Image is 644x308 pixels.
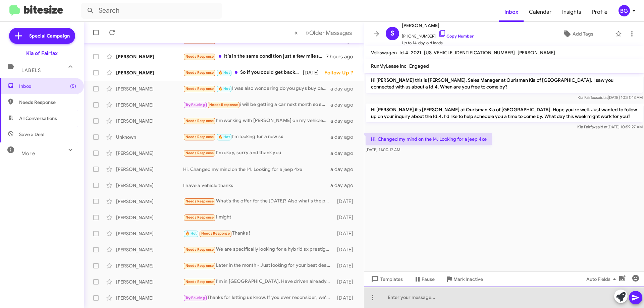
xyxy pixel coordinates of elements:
span: Volkswagen [371,50,397,56]
span: Needs Response [185,119,214,123]
span: said at [596,95,608,100]
div: [DATE] [334,198,359,205]
span: [DATE] 11:00:17 AM [366,147,400,152]
div: [PERSON_NAME] [116,230,183,237]
span: Older Messages [309,29,352,37]
span: 🔥 Hot [218,70,230,75]
span: Engaged [409,63,429,69]
span: All Conversations [19,115,57,122]
div: [DATE] [334,295,359,301]
div: a day ago [330,102,359,108]
div: Unknown [116,134,183,140]
a: Profile [587,2,613,22]
span: S [390,28,394,39]
div: BG [619,5,630,16]
span: Needs Response [209,103,238,107]
span: Needs Response [185,199,214,203]
div: Later in the month - Just looking for your best deal via a electronic quote [183,262,334,269]
span: 🔥 Hot [218,86,230,91]
div: a day ago [330,166,359,173]
a: Calendar [524,2,557,22]
span: Mark Inactive [453,273,483,285]
div: [PERSON_NAME] [116,246,183,253]
p: Hi [PERSON_NAME] this is [PERSON_NAME], Sales Manager at Ourisman Kia of [GEOGRAPHIC_DATA]. I saw... [366,74,643,93]
a: Inbox [499,2,524,22]
span: Needs Response [185,263,214,268]
div: a day ago [330,134,359,140]
button: Mark Inactive [440,273,488,285]
div: I was also wondering do you guys buy cars as well? Have a 2020 Volkswagen Jetta I was looking to ... [183,85,330,93]
span: Inbox [19,83,76,89]
span: Try Pausing [185,296,205,300]
span: Needs Response [185,70,214,75]
span: Needs Response [185,86,214,91]
span: Needs Response [185,151,214,155]
span: Auto Fields [586,273,619,285]
span: Labels [21,67,41,73]
div: 7 hours ago [326,53,359,60]
span: Up to 14-day-old leads [402,40,474,46]
span: Save a Deal [19,131,44,138]
div: Thanks for letting us know. If you ever reconsider, we'd be happy to provide a no-obligation offe... [183,294,334,302]
div: a day ago [330,150,359,157]
div: So if you could get back to me with info on pricing, that would be great. And if you can match or... [183,69,303,76]
span: 🔥 Hot [185,231,197,236]
div: I have a vehicle thanks [183,182,330,189]
a: Insights [557,2,587,22]
div: [DATE] [334,262,359,269]
span: Needs Response [185,54,214,59]
div: [PERSON_NAME] [116,166,183,173]
div: Follow Up ? [324,69,359,76]
div: [PERSON_NAME] [116,118,183,124]
div: [DATE] [334,279,359,285]
div: Hi. Changed my mind on the I4. Looking for a jeep 4xe [183,166,330,173]
div: [PERSON_NAME] [116,262,183,269]
div: I'm working with [PERSON_NAME] on my vehicle of choice thank you though [183,117,330,125]
div: [DATE] [303,69,324,76]
a: Special Campaign [9,28,75,44]
div: a day ago [330,85,359,92]
div: Thanks ! [183,230,334,237]
p: Hi [PERSON_NAME] it's [PERSON_NAME] at Ourisman Kia of [GEOGRAPHIC_DATA]. Hope you're well. Just ... [366,104,643,122]
span: Needs Response [201,231,230,236]
button: Add Tags [543,28,612,40]
a: Copy Number [438,34,474,39]
div: [DATE] [334,246,359,253]
button: Templates [364,273,408,285]
input: Search [81,3,222,19]
div: I'm looking for a new sx [183,133,330,141]
div: I'm okay, sorry and thank you [183,149,330,157]
span: Needs Response [185,135,214,139]
button: BG [613,5,637,16]
span: Id.4 [399,50,408,56]
span: Needs Response [185,247,214,252]
span: More [21,150,35,157]
div: [PERSON_NAME] [116,295,183,301]
span: 🔥 Hot [218,135,230,139]
span: [PERSON_NAME] [402,21,474,29]
span: said at [596,124,607,129]
div: [PERSON_NAME] [116,85,183,92]
span: Templates [370,273,403,285]
div: a day ago [330,118,359,124]
span: Needs Response [185,280,214,284]
div: [DATE] [334,230,359,237]
span: [PERSON_NAME] [518,50,555,56]
div: We are specifically looking for a hybrid sx prestige. 7 seater in Astra blue with Tuscan umber in... [183,246,334,253]
div: a day ago [330,182,359,189]
div: Kia of Fairfax [26,50,58,57]
span: Try Pausing [185,103,205,107]
button: Previous [290,26,302,40]
button: Pause [408,273,440,285]
div: [PERSON_NAME] [116,279,183,285]
span: » [306,28,309,37]
div: I'm in [GEOGRAPHIC_DATA]. Have driven already. Just need to decide on trim and color. What option... [183,278,334,286]
div: I might [183,213,334,221]
span: RunMyLease Inc [371,63,407,69]
div: [PERSON_NAME] [116,102,183,108]
button: Auto Fields [581,273,624,285]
